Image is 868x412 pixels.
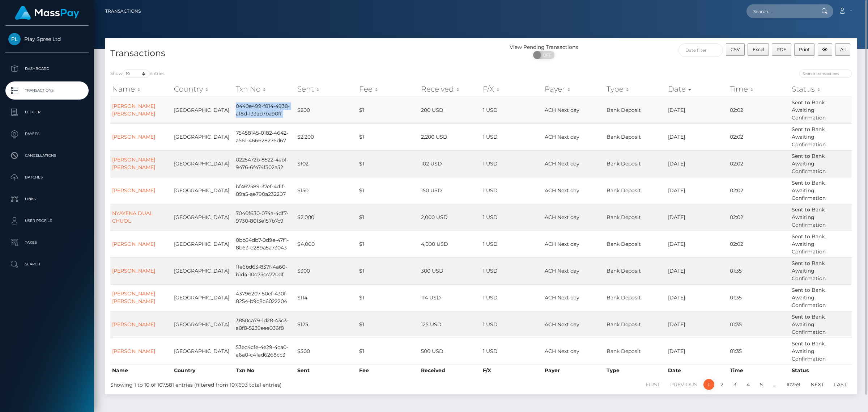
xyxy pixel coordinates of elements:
td: $150 [295,177,357,204]
th: Payer [543,365,605,376]
td: 1 USD [481,177,543,204]
td: $2,000 [295,204,357,231]
span: All [840,47,846,52]
p: Cancellations [8,150,86,161]
a: Last [830,379,851,390]
td: 43796207-50ef-430f-8254-b9c8c6022204 [234,284,296,311]
span: ACH Next day [545,134,579,140]
a: [PERSON_NAME] [112,134,155,140]
th: Txn No [234,365,296,376]
td: [GEOGRAPHIC_DATA] [172,204,234,231]
td: 75458145-0182-4642-a561-466628276d67 [234,123,296,150]
td: [DATE] [666,311,728,338]
td: [GEOGRAPHIC_DATA] [172,338,234,365]
a: Transactions [5,81,89,100]
a: [PERSON_NAME] [112,241,155,247]
span: ACH Next day [545,160,579,167]
td: [GEOGRAPHIC_DATA] [172,123,234,150]
th: F/X [481,365,543,376]
td: 1 USD [481,231,543,257]
a: NYAYENA DUAL CHUOL [112,210,153,224]
td: $2,200 [295,123,357,150]
td: [GEOGRAPHIC_DATA] [172,311,234,338]
td: Bank Deposit [605,204,667,231]
td: [DATE] [666,204,728,231]
a: Links [5,190,89,208]
td: $1 [357,123,419,150]
td: 02:02 [728,150,790,177]
td: 0bb54db7-0d9e-47f1-8b63-d289a5a73043 [234,231,296,257]
td: [DATE] [666,284,728,311]
a: Batches [5,168,89,186]
th: Sent [295,365,357,376]
th: Status [790,365,852,376]
td: Sent to Bank, Awaiting Confirmation [790,150,852,177]
th: Name: activate to sort column ascending [110,82,172,96]
a: [PERSON_NAME] [112,348,155,354]
td: $1 [357,257,419,284]
td: Sent to Bank, Awaiting Confirmation [790,284,852,311]
th: Status: activate to sort column ascending [790,82,852,96]
td: $1 [357,204,419,231]
th: Type: activate to sort column ascending [605,82,667,96]
th: Fee [357,365,419,376]
td: [GEOGRAPHIC_DATA] [172,284,234,311]
td: $1 [357,311,419,338]
a: User Profile [5,212,89,230]
a: [PERSON_NAME] [112,187,155,194]
button: Print [794,43,815,56]
td: 02:02 [728,177,790,204]
p: Search [8,259,86,270]
td: Sent to Bank, Awaiting Confirmation [790,311,852,338]
input: Search... [746,4,814,18]
td: 1 USD [481,204,543,231]
td: 0440e499-f814-4938-af8d-133ab7ba90ff [234,97,296,123]
th: Received [419,365,481,376]
td: [GEOGRAPHIC_DATA] [172,150,234,177]
td: 11e6bd63-837f-4a60-b1d4-10d75cd720df [234,257,296,284]
span: ACH Next day [545,294,579,301]
span: ACH Next day [545,107,579,113]
td: 02:02 [728,231,790,257]
td: $114 [295,284,357,311]
th: Date: activate to sort column ascending [666,82,728,96]
td: Sent to Bank, Awaiting Confirmation [790,257,852,284]
span: ACH Next day [545,348,579,354]
th: Payer: activate to sort column ascending [543,82,605,96]
td: [DATE] [666,257,728,284]
th: Type [605,365,667,376]
td: 02:02 [728,97,790,123]
button: Column visibility [818,43,833,56]
button: PDF [772,43,791,56]
span: ACH Next day [545,241,579,247]
span: Play Spree Ltd [5,36,89,42]
td: 114 USD [419,284,481,311]
td: [DATE] [666,97,728,123]
a: 3 [729,379,740,390]
td: 1 USD [481,257,543,284]
span: OFF [537,51,555,59]
a: 5 [756,379,767,390]
td: Bank Deposit [605,123,667,150]
a: [PERSON_NAME] [PERSON_NAME] [112,103,155,117]
td: $500 [295,338,357,365]
span: ACH Next day [545,321,579,328]
th: Country: activate to sort column ascending [172,82,234,96]
td: 1 USD [481,97,543,123]
td: Bank Deposit [605,231,667,257]
td: Bank Deposit [605,97,667,123]
button: Excel [748,43,769,56]
span: Excel [753,47,764,52]
td: 2,000 USD [419,204,481,231]
span: PDF [776,47,786,52]
td: 3850ca79-1d28-43c3-a0f8-5239eee036f8 [234,311,296,338]
td: $1 [357,231,419,257]
td: $4,000 [295,231,357,257]
input: Date filter [678,43,723,57]
td: 02:02 [728,123,790,150]
td: $1 [357,97,419,123]
td: 1 USD [481,150,543,177]
p: Payees [8,129,86,139]
th: Time [728,365,790,376]
td: $1 [357,177,419,204]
